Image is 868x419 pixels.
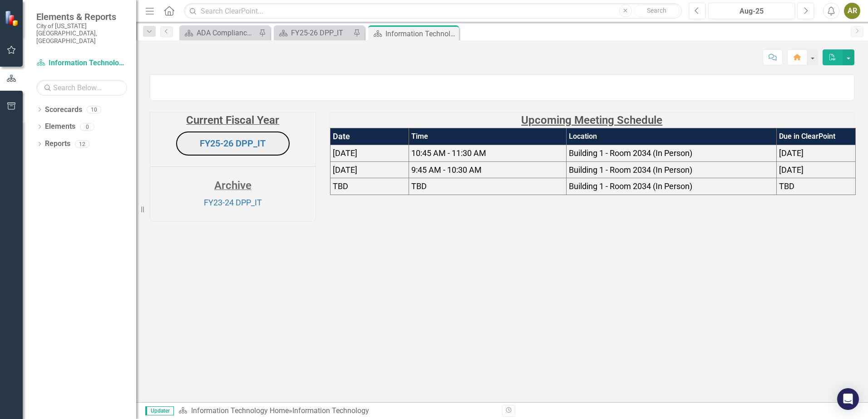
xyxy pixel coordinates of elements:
input: Search Below... [36,80,127,96]
a: Reports [45,139,70,149]
button: Aug-25 [708,3,795,19]
div: 12 [75,140,89,148]
div: Information Technology [385,28,457,39]
a: Scorecards [45,105,82,115]
span: [DATE] [333,148,357,158]
input: Search ClearPoint... [184,3,682,19]
span: 10:45 AM - 11:30 AM [411,148,486,158]
strong: Date [333,132,350,141]
button: FY25-26 DPP_IT [176,132,290,156]
img: ClearPoint Strategy [5,10,20,26]
span: Building 1 - Room 2034 (In Person) [569,148,692,158]
button: Search [634,5,680,17]
strong: Current Fiscal Year [186,114,279,127]
span: [DATE] [779,165,804,175]
span: Building 1 - Room 2034 (In Person) [569,165,692,175]
div: » [178,406,495,416]
span: TBD [333,181,348,191]
div: ADA Compliance Tracker [197,27,256,39]
a: Elements [45,122,75,132]
span: [DATE] [779,148,804,158]
a: Information Technology Home [191,406,289,415]
small: City of [US_STATE][GEOGRAPHIC_DATA], [GEOGRAPHIC_DATA] [36,22,127,44]
span: Updater [145,406,174,415]
div: Aug-25 [711,6,792,17]
strong: Location [569,132,597,141]
span: TBD [411,181,427,191]
button: AR [844,3,860,19]
a: FY25-26 DPP_IT [276,27,351,39]
a: ADA Compliance Tracker [182,27,256,39]
span: Search [647,7,666,14]
span: Elements & Reports [36,11,127,22]
strong: Upcoming Meeting Schedule [521,114,662,127]
span: Building 1 - Room 2034 (In Person) [569,181,692,191]
strong: Due in ClearPoint [779,132,835,141]
div: 10 [87,106,101,113]
strong: Archive [214,179,252,192]
div: Information Technology [292,406,369,415]
a: FY25-26 DPP_IT [200,138,266,149]
span: TBD [779,181,794,191]
div: FY25-26 DPP_IT [291,27,351,39]
a: Information Technology Home [36,58,127,68]
strong: Time [411,132,428,141]
span: [DATE] [333,165,357,175]
div: Open Intercom Messenger [837,388,859,410]
span: 9:45 AM - 10:30 AM [411,165,482,175]
div: 0 [80,123,94,131]
a: FY23-24 DPP_IT [204,198,262,207]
